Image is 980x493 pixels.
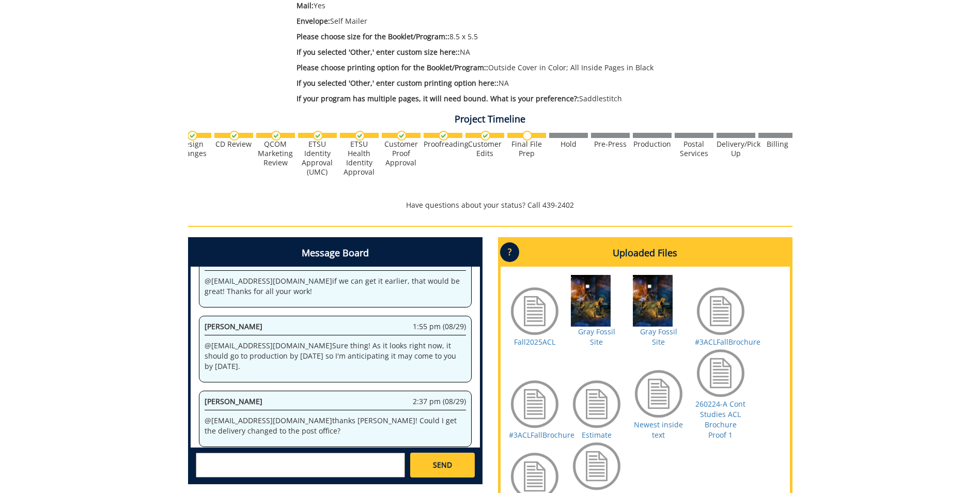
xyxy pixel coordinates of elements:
[188,200,792,210] p: Have questions about your status? Call 439-2402
[591,140,630,149] div: Pre-Press
[480,131,490,141] img: checkmark
[633,140,672,149] div: Production
[439,131,448,141] img: checkmark
[297,94,701,104] p: Saddlestitch
[413,321,466,332] span: 1:55 pm (08/29)
[297,32,701,42] p: 8.5 x 5.5
[205,415,466,436] p: @ [EMAIL_ADDRESS][DOMAIN_NAME] thanks [PERSON_NAME]! Could I get the delivery changed to the post...
[514,337,555,347] a: Fall2025ACL
[196,453,405,477] textarea: messageToSend
[297,1,701,11] p: Yes
[424,140,462,149] div: Proofreading
[297,63,701,73] p: Outside Cover in Color; All Inside Pages in Black
[500,242,519,262] p: ?
[297,1,314,10] span: Mail:
[271,131,281,141] img: checkmark
[297,32,449,41] span: Please choose size for the Booklet/Program::
[433,460,452,470] span: SEND
[256,140,295,167] div: QCOM Marketing Review
[695,399,745,440] a: 260224-A Cont Studies ACL Brochure Proof 1
[205,321,262,331] span: [PERSON_NAME]
[675,140,713,158] div: Postal Services
[355,131,365,141] img: checkmark
[205,341,466,372] p: @ [EMAIL_ADDRESS][DOMAIN_NAME] Sure thing! As it looks right now, it should go to production by [...
[465,140,504,158] div: Customer Edits
[191,240,480,267] h4: Message Board
[549,140,588,149] div: Hold
[205,396,262,406] span: [PERSON_NAME]
[297,78,499,88] span: If you selected 'Other,' enter custom printing option here::
[397,131,407,141] img: checkmark
[173,140,211,158] div: Design Changes
[188,114,792,125] h4: Project Timeline
[297,16,701,26] p: Self Mailer
[313,131,323,141] img: checkmark
[509,430,574,440] a: #3ACLFallBrochure
[582,430,612,440] a: Estimate
[410,453,474,477] a: SEND
[205,276,466,297] p: @ [EMAIL_ADDRESS][DOMAIN_NAME] if we can get it earlier, that would be great! Thanks for all your...
[501,240,790,267] h4: Uploaded Files
[413,396,466,407] span: 2:37 pm (08/29)
[578,327,615,347] a: Gray Fossil Site
[640,327,677,347] a: Gray Fossil Site
[298,140,337,177] div: ETSU Identity Approval (UMC)
[634,420,683,440] a: Newest inside text
[297,47,460,57] span: If you selected 'Other,' enter custom size here::
[188,131,197,141] img: checkmark
[382,140,421,167] div: Customer Proof Approval
[297,94,579,103] span: If your program has multiple pages, it will need bound. What is your preference?:
[717,140,755,158] div: Delivery/Pick Up
[297,78,701,88] p: NA
[340,140,379,177] div: ETSU Health Identity Approval
[229,131,239,141] img: checkmark
[522,131,532,141] img: no
[297,47,701,57] p: NA
[507,140,546,158] div: Final File Prep
[297,16,330,26] span: Envelope:
[297,63,488,72] span: Please choose printing option for the Booklet/Program::
[758,140,797,149] div: Billing
[214,140,253,149] div: CD Review
[695,337,760,347] a: #3ACLFallBrochure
